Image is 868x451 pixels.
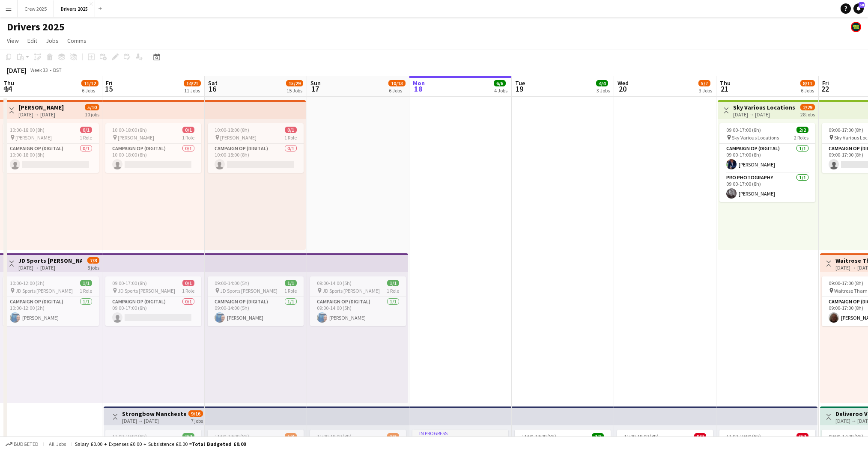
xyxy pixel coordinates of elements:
[851,22,861,32] app-user-avatar: Nicola Price
[794,134,808,141] span: 2 Roles
[80,288,92,294] span: 1 Role
[309,84,321,94] span: 17
[796,127,808,133] span: 2/2
[106,79,113,87] span: Fri
[87,257,99,264] span: 7/8
[42,35,62,46] a: Jobs
[285,280,297,286] span: 1/1
[624,433,659,439] span: 11:00-19:00 (8h)
[207,84,218,94] span: 16
[829,127,863,133] span: 09:00-17:00 (8h)
[15,288,73,294] span: JD Sports [PERSON_NAME]
[215,433,249,439] span: 11:00-19:00 (8h)
[494,80,506,86] span: 6/6
[322,288,380,294] span: JD Sports [PERSON_NAME]
[698,80,710,86] span: 5/7
[182,433,194,439] span: 2/2
[387,288,399,294] span: 1 Role
[800,110,815,118] div: 28 jobs
[82,87,98,94] div: 6 Jobs
[821,84,829,94] span: 22
[720,79,731,87] span: Thu
[118,288,175,294] span: JD Sports [PERSON_NAME]
[7,21,65,33] h1: Drivers 2025
[515,79,525,87] span: Tue
[184,80,201,86] span: 14/21
[208,276,304,326] div: 09:00-14:00 (5h)1/1 JD Sports [PERSON_NAME]1 RoleCampaign Op (Digital)1/109:00-14:00 (5h)[PERSON_...
[27,37,37,45] span: Edit
[597,87,610,94] div: 3 Jobs
[726,127,761,133] span: 09:00-17:00 (8h)
[617,79,629,87] span: Wed
[699,87,712,94] div: 3 Jobs
[46,37,59,45] span: Jobs
[310,79,321,87] span: Sun
[208,297,304,326] app-card-role: Campaign Op (Digital)1/109:00-14:00 (5h)[PERSON_NAME]
[719,173,815,202] app-card-role: Pro Photography1/109:00-17:00 (8h)[PERSON_NAME]
[85,104,99,110] span: 5/10
[719,123,815,202] div: 09:00-17:00 (8h)2/2 Sky Various Locations2 RolesCampaign Op (Digital)1/109:00-17:00 (8h)[PERSON_N...
[24,35,41,46] a: Edit
[592,433,604,439] span: 2/2
[284,288,297,294] span: 1 Role
[317,280,352,286] span: 09:00-14:00 (5h)
[822,79,829,87] span: Fri
[284,134,297,141] span: 1 Role
[122,410,186,418] h3: Strongbow Manchester
[188,410,203,417] span: 9/16
[317,433,352,439] span: 11:00-19:00 (8h)
[80,134,92,141] span: 1 Role
[494,87,507,94] div: 4 Jobs
[3,123,99,173] app-job-card: 10:00-18:00 (8h)0/1 [PERSON_NAME]1 RoleCampaign Op (Digital)0/110:00-18:00 (8h)
[208,123,304,173] app-job-card: 10:00-18:00 (8h)0/1 [PERSON_NAME]1 RoleCampaign Op (Digital)0/110:00-18:00 (8h)
[801,87,814,94] div: 6 Jobs
[80,127,92,133] span: 0/1
[182,127,194,133] span: 0/1
[7,37,19,45] span: View
[3,144,99,173] app-card-role: Campaign Op (Digital)0/110:00-18:00 (8h)
[105,123,201,173] app-job-card: 10:00-18:00 (8h)0/1 [PERSON_NAME]1 RoleCampaign Op (Digital)0/110:00-18:00 (8h)
[522,433,556,439] span: 11:00-19:00 (8h)
[3,276,99,326] app-job-card: 10:00-12:00 (2h)1/1 JD Sports [PERSON_NAME]1 RoleCampaign Op (Digital)1/110:00-12:00 (2h)[PERSON_...
[387,280,399,286] span: 1/1
[87,264,99,271] div: 8 jobs
[18,104,64,111] h3: [PERSON_NAME]
[80,280,92,286] span: 1/1
[220,134,257,141] span: [PERSON_NAME]
[387,433,399,439] span: 2/3
[182,288,194,294] span: 1 Role
[412,84,425,94] span: 18
[3,35,22,46] a: View
[719,144,815,173] app-card-role: Campaign Op (Digital)1/109:00-17:00 (8h)[PERSON_NAME]
[514,84,525,94] span: 19
[104,84,113,94] span: 15
[694,433,706,439] span: 0/2
[732,134,779,141] span: Sky Various Locations
[112,433,147,439] span: 11:00-19:00 (8h)
[81,80,98,86] span: 11/12
[184,87,200,94] div: 11 Jobs
[285,127,297,133] span: 0/1
[215,127,249,133] span: 10:00-18:00 (8h)
[726,433,761,439] span: 11:00-19:00 (8h)
[800,104,815,110] span: 2/29
[192,441,246,447] span: Total Budgeted £0.00
[829,280,863,286] span: 09:00-17:00 (8h)
[413,79,425,87] span: Mon
[118,134,154,141] span: [PERSON_NAME]
[208,144,304,173] app-card-role: Campaign Op (Digital)0/110:00-18:00 (8h)
[85,110,99,118] div: 10 jobs
[105,297,201,326] app-card-role: Campaign Op (Digital)0/109:00-17:00 (8h)
[2,84,14,94] span: 14
[596,80,608,86] span: 4/4
[733,111,795,118] div: [DATE] → [DATE]
[18,257,82,264] h3: JD Sports [PERSON_NAME]
[18,111,64,118] div: [DATE] → [DATE]
[800,80,815,86] span: 8/11
[412,430,508,436] div: In progress
[286,80,303,86] span: 15/29
[853,3,864,14] a: 50
[796,433,808,439] span: 0/2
